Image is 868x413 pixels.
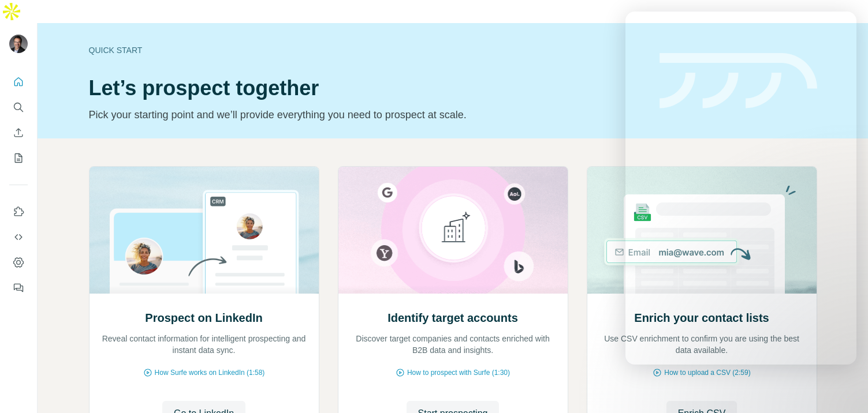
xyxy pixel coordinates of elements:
[407,367,510,378] span: How to prospect with Surfe (1:30)
[829,374,856,401] iframe: Intercom live chat
[9,277,28,298] button: Feedback
[664,367,750,378] span: How to upload a CSV (2:59)
[9,72,28,92] button: Quick start
[599,333,805,356] p: Use CSV enrichment to confirm you are using the best data available.
[350,333,556,356] p: Discover target companies and contacts enriched with B2B data and insights.
[101,333,307,356] p: Reveal contact information for intelligent prospecting and instant data sync.
[9,122,28,143] button: Enrich CSV
[89,107,646,123] p: Pick your starting point and we’ll provide everything you need to prospect at scale.
[9,227,28,247] button: Use Surfe API
[155,367,265,378] span: How Surfe works on LinkedIn (1:58)
[89,77,646,100] h1: Let’s prospect together
[89,167,319,294] img: Prospect on LinkedIn
[9,97,28,118] button: Search
[388,310,518,326] h2: Identify target accounts
[145,310,262,326] h2: Prospect on LinkedIn
[9,252,28,273] button: Dashboard
[625,12,856,365] iframe: Intercom live chat
[9,201,28,222] button: Use Surfe on LinkedIn
[338,167,568,294] img: Identify target accounts
[9,148,28,168] button: My lists
[89,44,646,56] div: Quick start
[9,35,28,53] img: Avatar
